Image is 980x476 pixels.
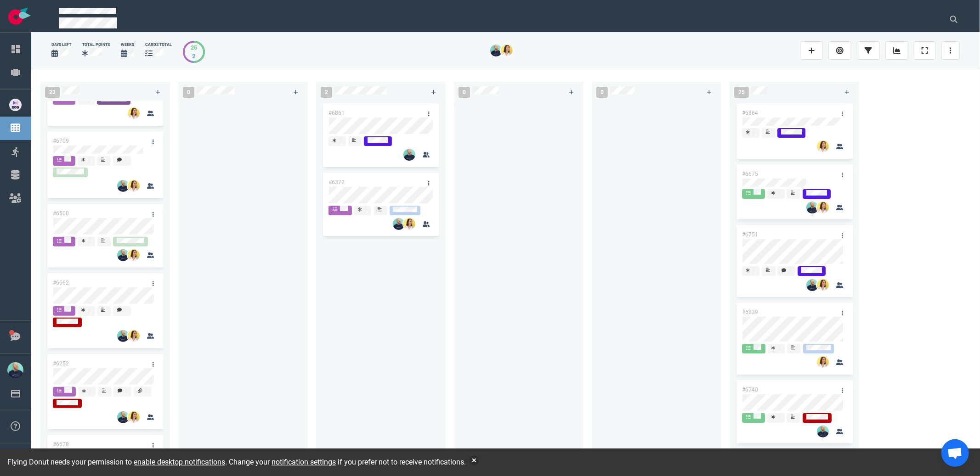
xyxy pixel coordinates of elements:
[817,426,829,437] img: 26
[742,171,758,177] a: #6675
[128,180,140,192] img: 26
[329,179,345,185] a: #6372
[128,249,140,261] img: 26
[742,386,758,393] a: #6740
[817,140,829,152] img: 26
[53,360,69,367] a: #6252
[742,231,758,238] a: #6751
[490,45,502,56] img: 26
[225,458,466,466] span: . Change your if you prefer not to receive notifications.
[134,458,225,466] a: enable desktop notifications
[128,107,140,119] img: 26
[941,439,969,467] div: Ouvrir le chat
[53,441,69,448] a: #6678
[403,149,415,161] img: 26
[51,42,71,48] div: days left
[459,87,470,98] span: 0
[7,458,225,466] span: Flying Donut needs your permission to
[742,309,758,315] a: #6839
[191,43,197,52] div: 25
[117,249,129,261] img: 26
[45,87,60,98] span: 23
[806,279,818,291] img: 26
[817,356,829,368] img: 26
[117,411,129,423] img: 26
[121,42,134,48] div: Weeks
[53,138,69,144] a: #6709
[272,458,336,466] a: notification settings
[128,411,140,423] img: 26
[596,87,608,98] span: 0
[734,87,749,98] span: 25
[817,279,829,291] img: 26
[501,45,513,56] img: 26
[183,87,194,98] span: 0
[53,210,69,217] a: #6500
[117,180,129,192] img: 26
[82,42,110,48] div: Total Points
[128,330,140,342] img: 26
[806,202,818,213] img: 26
[742,110,758,116] a: #6864
[329,110,345,116] a: #6861
[403,218,415,230] img: 26
[117,330,129,342] img: 26
[191,52,197,61] div: 2
[53,280,69,286] a: #6662
[321,87,332,98] span: 2
[393,218,405,230] img: 26
[817,202,829,213] img: 26
[145,42,172,48] div: cards total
